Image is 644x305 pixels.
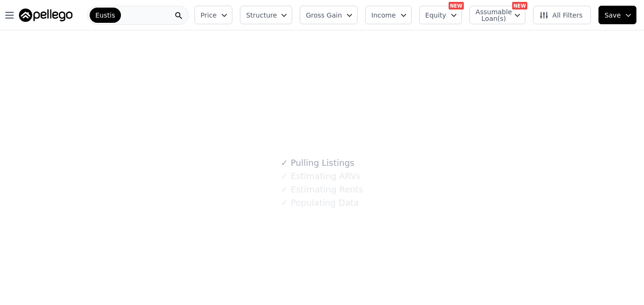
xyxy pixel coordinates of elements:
[281,198,288,208] span: ✓
[533,6,591,24] button: All Filters
[240,6,292,24] button: Structure
[19,9,73,22] img: Pellego
[598,6,636,24] button: Save
[539,10,583,20] span: All Filters
[281,185,288,194] span: ✓
[281,170,360,183] div: Estimating ARVs
[469,6,525,24] button: Assumable Loan(s)
[281,196,359,210] div: Populating Data
[201,10,217,20] span: Price
[449,2,464,10] div: NEW
[281,156,354,170] div: Pulling Listings
[371,10,396,20] span: Income
[512,2,527,10] div: NEW
[605,10,621,20] span: Save
[246,10,276,20] span: Structure
[95,10,115,20] span: Eustis
[300,6,358,24] button: Gross Gain
[306,10,342,20] span: Gross Gain
[281,172,288,181] span: ✓
[425,10,446,20] span: Equity
[419,6,462,24] button: Equity
[476,9,506,22] span: Assumable Loan(s)
[194,6,232,24] button: Price
[281,158,288,168] span: ✓
[365,6,412,24] button: Income
[281,183,363,196] div: Estimating Rents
